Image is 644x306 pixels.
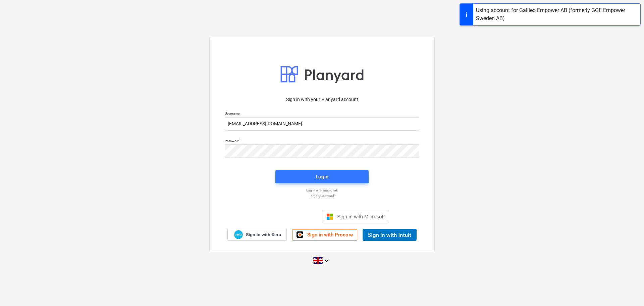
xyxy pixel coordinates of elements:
[337,214,385,219] span: Sign in with Microsoft
[221,188,423,192] a: Log in with magic link
[252,209,320,224] iframe: Sign in with Google Button
[292,229,357,241] a: Sign in with Procore
[307,232,353,238] span: Sign in with Procore
[246,232,281,238] span: Sign in with Xero
[221,194,423,198] a: Forgot password?
[323,257,331,265] i: keyboard_arrow_down
[225,139,419,144] p: Password
[234,230,243,239] img: Xero logo
[225,117,419,131] input: Username
[275,170,369,183] button: Login
[316,172,328,181] div: Login
[476,6,638,23] div: Using account for Galileo Empower AB (formerly GGE Empower Sweden AB)
[227,229,287,241] a: Sign in with Xero
[225,96,419,103] p: Sign in with your Planyard account
[326,213,333,220] img: Microsoft logo
[225,111,419,117] p: Username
